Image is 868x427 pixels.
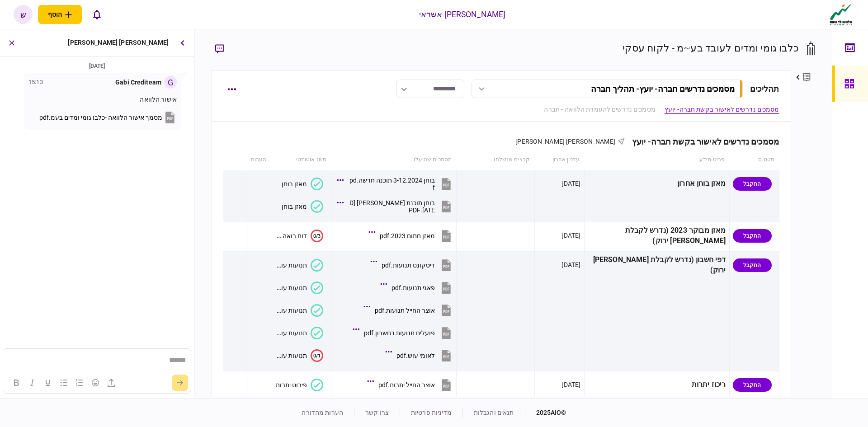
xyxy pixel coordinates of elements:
div: התקבל [733,378,772,392]
th: פריט מידע [584,150,729,170]
button: Underline [40,376,56,389]
button: בוחן 3-12.2024 תוכנה חדשה.pdf [339,174,453,194]
button: לאומי עוש.pdf [387,345,453,366]
button: פתח רשימת התראות [87,5,106,24]
div: 15:13 [28,78,43,87]
button: דיסקונט תנועות.pdf [373,255,453,275]
a: מדיניות פרטיות [411,409,452,416]
th: סטטוס [729,150,779,170]
div: תנועות עובר ושב [274,262,307,269]
button: אוצר החייל יתרות.pdf [369,375,453,395]
button: פירוט יתרות [276,379,323,391]
div: מאזן בוחן אחרון [588,174,726,194]
div: מאזן בוחן [282,180,307,188]
button: תנועות עובר ושב [274,259,323,272]
button: תנועות עובר ושב [274,304,323,317]
span: מסמך אישור הלוואה -כלבו גומי ומדים בעמ.pdf [39,114,162,121]
a: תנאים והגבלות [474,409,514,416]
button: תנועות עובר ושב [274,282,323,294]
div: התקבל [733,258,772,272]
div: [DATE] [561,260,580,269]
div: [PERSON_NAME] אשראי [419,9,506,20]
div: דוח רואה חשבון [274,232,307,239]
button: Numbered list [72,376,87,389]
div: דיסקונט תנועות.pdf [382,262,435,269]
div: [DATE] [561,231,580,240]
div: [DATE] [561,179,580,188]
div: תנועות עובר ושב [274,307,307,314]
div: התקבל [733,177,772,191]
button: פאגי תנועות.pdf [382,277,453,298]
div: פירוט יתרות [276,381,307,389]
div: פועלים תנועות בחשבון.pdf [364,329,435,337]
th: עדכון אחרון [534,150,584,170]
button: 0/1תנועות עובר ושב [274,349,323,362]
text: 0/1 [313,352,321,358]
div: מסמכים נדרשים לאישור בקשת חברה- יועץ [625,137,779,146]
button: Bullet list [56,376,71,389]
button: תנועות עובר ושב [274,327,323,339]
div: מאזן חתום 2023.pdf [380,232,435,239]
button: פתח תפריט להוספת לקוח [38,5,82,24]
div: אוצר החייל תנועות.pdf [375,307,435,314]
div: תהליכים [750,83,779,95]
button: מסמכים נדרשים חברה- יועץ- תהליך חברה [472,80,743,98]
div: [PERSON_NAME] [PERSON_NAME] [68,29,169,56]
a: צרו קשר [365,409,389,416]
button: Emojis [88,376,103,389]
div: G [164,76,177,89]
a: מסמכים נדרשים להעמדת הלוואה - חברה [544,105,655,114]
button: אוצר החייל תנועות.pdf [366,300,453,320]
button: Italic [24,376,40,389]
div: פאגי תנועות.pdf [392,284,435,291]
div: [DATE] [561,380,580,389]
div: מאזן מבוקר 2023 (נדרש לקבלת [PERSON_NAME] ירוק) [588,225,726,246]
button: ש [14,5,33,24]
button: Bold [9,376,24,389]
button: מאזן בוחן [282,178,323,190]
th: מסמכים שהועלו [331,150,456,170]
th: סיווג אוטומטי [271,150,331,170]
p: אישור הלוואה [28,95,177,104]
div: [DATE] [4,61,190,71]
div: מאזן בוחן [282,203,307,210]
th: הערות [246,150,271,170]
button: בוחן תוכנת אורן ינואר פברואר 2024.PDF [339,196,453,216]
div: התקבל [733,229,772,243]
img: client company logo [828,3,854,26]
button: מאזן חתום 2023.pdf [371,225,453,246]
button: מסמך אישור הלוואה -כלבו גומי ומדים בעמ.pdf [39,111,177,124]
th: קבצים שנשלחו [456,150,534,170]
div: ריכוז יתרות [588,375,726,395]
div: תנועות עובר ושב [274,284,307,291]
div: תנועות עובר ושב [274,329,307,337]
div: כלבו גומי ומדים לעובד בע~מ - לקוח עסקי [623,41,799,56]
button: מאזן בוחן [282,200,323,213]
div: אוצר החייל יתרות.pdf [378,381,435,389]
span: [PERSON_NAME] [PERSON_NAME] [515,138,615,145]
div: מסמכים נדרשים חברה- יועץ - תהליך חברה [591,84,735,94]
div: דפי חשבון (נדרש לקבלת [PERSON_NAME] ירוק) [588,255,726,276]
div: Gabi Crediteam [115,78,161,87]
a: מסמכים נדרשים לאישור בקשת חברה- יועץ [665,105,779,114]
button: פועלים תנועות בחשבון.pdf [355,323,453,343]
div: לאומי עוש.pdf [396,352,435,359]
div: © 2025 AIO [525,408,566,418]
a: הערות מהדורה [302,409,343,416]
text: 0/3 [313,233,321,239]
div: תנועות עובר ושב [274,352,307,359]
button: 0/3דוח רואה חשבון [274,230,323,242]
iframe: Rich Text Area [3,349,190,372]
div: בוחן תוכנת אורן ינואר פברואר 2024.PDF [348,199,435,214]
div: בוחן 3-12.2024 תוכנה חדשה.pdf [348,177,435,191]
